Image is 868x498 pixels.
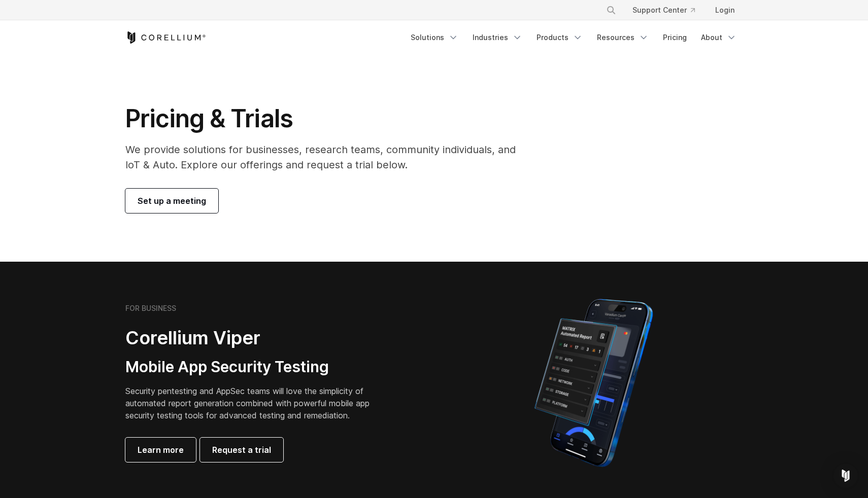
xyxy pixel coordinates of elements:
button: Search [602,1,620,19]
span: Learn more [138,444,184,456]
a: Industries [466,28,528,47]
div: Navigation Menu [594,1,743,19]
h3: Mobile App Security Testing [125,358,385,377]
a: Learn more [125,438,196,462]
span: Request a trial [212,444,271,456]
a: Login [707,1,743,19]
a: Pricing [657,28,693,47]
a: Resources [591,28,655,47]
p: We provide solutions for businesses, research teams, community individuals, and IoT & Auto. Explo... [125,142,530,172]
a: Set up a meeting [125,189,218,213]
a: Corellium Home [125,31,206,44]
a: Request a trial [200,438,283,462]
a: Solutions [405,28,464,47]
div: Navigation Menu [405,28,743,47]
p: Security pentesting and AppSec teams will love the simplicity of automated report generation comb... [125,385,385,421]
h1: Pricing & Trials [125,103,530,134]
h2: Corellium Viper [125,327,385,349]
a: Products [530,28,589,47]
span: Set up a meeting [138,195,206,207]
h6: FOR BUSINESS [125,304,176,313]
a: About [695,28,743,47]
div: Open Intercom Messenger [833,464,858,488]
a: Support Center [624,1,703,19]
img: Corellium MATRIX automated report on iPhone showing app vulnerability test results across securit... [517,294,670,472]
